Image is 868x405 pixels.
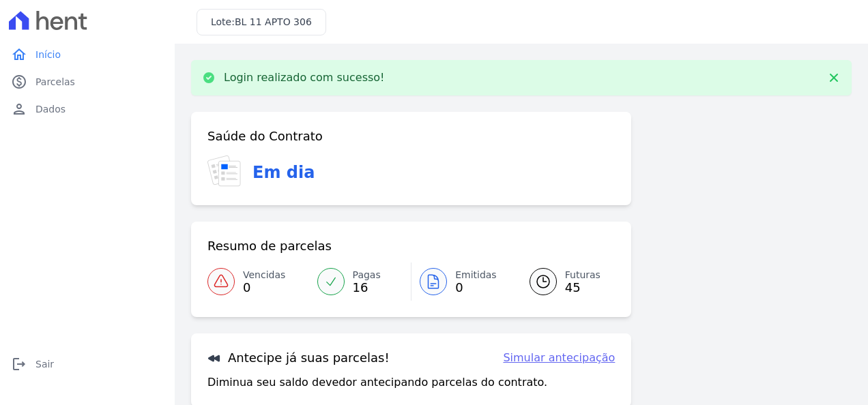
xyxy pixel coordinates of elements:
[11,74,27,90] i: paid
[513,262,616,301] a: Futuras 45
[11,356,27,372] i: logout
[353,268,381,282] span: Pagas
[5,350,169,378] a: logoutSair
[455,282,497,293] span: 0
[35,48,61,61] span: Início
[11,101,27,117] i: person
[207,238,332,254] h3: Resumo de parcelas
[503,350,615,366] a: Simular antecipação
[309,262,411,301] a: Pagas 16
[5,68,169,95] a: paidParcelas
[211,15,312,29] h3: Lote:
[252,160,315,185] h3: Em dia
[565,268,601,282] span: Futuras
[35,102,66,116] span: Dados
[11,46,27,63] i: home
[243,268,285,282] span: Vencidas
[35,75,75,89] span: Parcelas
[207,262,309,301] a: Vencidas 0
[5,95,169,123] a: personDados
[235,16,312,27] span: BL 11 APTO 306
[5,41,169,68] a: homeInício
[243,282,285,293] span: 0
[207,374,547,391] p: Diminua seu saldo devedor antecipando parcelas do contrato.
[353,282,381,293] span: 16
[207,350,390,366] h3: Antecipe já suas parcelas!
[35,357,54,371] span: Sair
[224,71,385,85] p: Login realizado com sucesso!
[565,282,601,293] span: 45
[455,268,497,282] span: Emitidas
[411,262,513,301] a: Emitidas 0
[207,128,323,145] h3: Saúde do Contrato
